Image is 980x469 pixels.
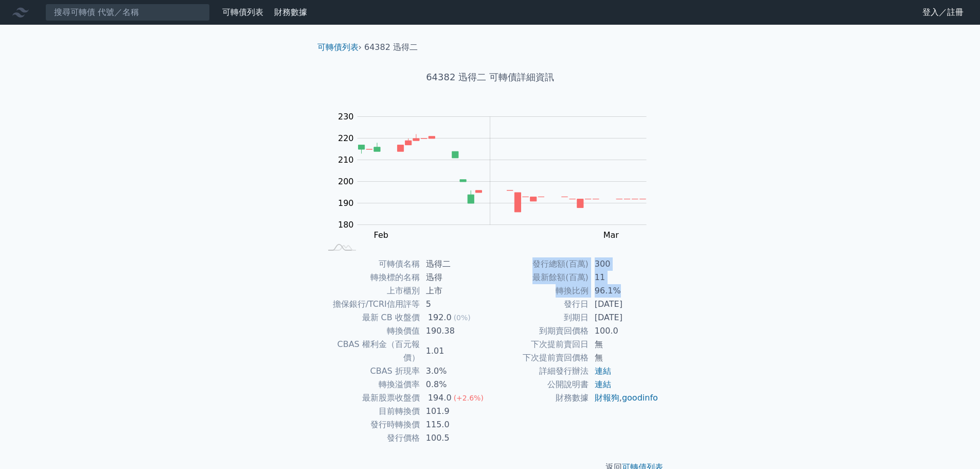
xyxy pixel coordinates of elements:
[426,391,454,405] div: 194.0
[589,324,659,338] td: 100.0
[420,284,490,298] td: 上市
[322,257,420,271] td: 可轉債名稱
[317,42,359,52] a: 可轉債列表
[133,74,181,83] div: F-Secure 瀏覽保護
[322,311,420,324] td: 最新 CB 收盤價
[322,378,420,391] td: 轉換溢價率
[374,230,388,240] tspan: Feb
[622,393,658,403] a: goodinfo
[589,311,659,324] td: [DATE]
[595,393,619,403] a: 財報狗
[490,257,589,271] td: 發行總額(百萬)
[929,420,980,469] div: 聊天小工具
[274,7,307,17] a: 財務數據
[338,155,354,165] tspan: 210
[929,420,980,469] iframe: Chat Widget
[589,257,659,271] td: 300
[317,41,362,54] li: ›
[338,198,354,208] tspan: 190
[454,314,471,322] span: (0%)
[322,405,420,418] td: 目前轉換價
[420,418,490,431] td: 115.0
[490,284,589,298] td: 轉換比例
[420,271,490,284] td: 迅得
[595,379,611,389] a: 連結
[420,257,490,271] td: 迅得二
[595,366,611,376] a: 連結
[426,311,454,324] div: 192.0
[45,4,210,21] input: 搜尋可轉債 代號／名稱
[309,70,671,84] h1: 64382 迅得二 可轉債詳細資訊
[454,394,484,402] span: (+2.6%)
[589,391,659,405] td: ,
[147,61,181,74] img: g9mubXtT+nlswAAAABJRU5ErkJggg==
[322,284,420,298] td: 上市櫃別
[490,378,589,391] td: 公開說明書
[322,298,420,311] td: 擔保銀行/TCRI信用評等
[490,298,589,311] td: 發行日
[338,177,354,186] tspan: 200
[420,378,490,391] td: 0.8%
[420,431,490,445] td: 100.5
[490,311,589,324] td: 到期日
[589,284,659,298] td: 96.1%
[420,405,490,418] td: 101.9
[338,133,354,143] tspan: 220
[420,338,490,364] td: 1.01
[322,364,420,378] td: CBAS 折現率
[169,6,181,19] img: close_btn_light.svg
[914,4,972,21] a: 登入／註冊
[322,418,420,431] td: 發行時轉換價
[333,112,662,240] g: Chart
[322,271,420,284] td: 轉換標的名稱
[490,338,589,351] td: 下次提前賣回日
[490,324,589,338] td: 到期賣回價格
[6,19,181,28] div: 此網站可安全購物。
[322,391,420,405] td: 最新股票收盤價
[589,271,659,284] td: 11
[603,230,619,240] tspan: Mar
[589,351,659,364] td: 無
[6,30,181,38] div: [URL][DOMAIN_NAME]
[490,351,589,364] td: 下次提前賣回價格
[11,5,19,12] img: svg+xml;base64,PHN2ZyB3aWR0aD0iMTI4IiBoZWlnaHQ9IjEyOCIgdmlld0JveD0iMCAwIDEyOCAxMjgiIGZpbGw9Im5vbm...
[222,7,263,17] a: 可轉債列表
[322,431,420,445] td: 發行價格
[420,324,490,338] td: 190.38
[322,338,420,364] td: CBAS 權利金（百元報價）
[420,298,490,311] td: 5
[490,271,589,284] td: 最新餘額(百萬)
[338,112,354,121] tspan: 230
[322,324,420,338] td: 轉換價值
[490,364,589,378] td: 詳細發行辦法
[364,41,418,54] li: 64382 迅得二
[6,42,49,50] button: 變更通知設定
[338,220,354,230] tspan: 180
[589,298,659,311] td: [DATE]
[420,364,490,378] td: 3.0%
[490,391,589,405] td: 財務數據
[589,338,659,351] td: 無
